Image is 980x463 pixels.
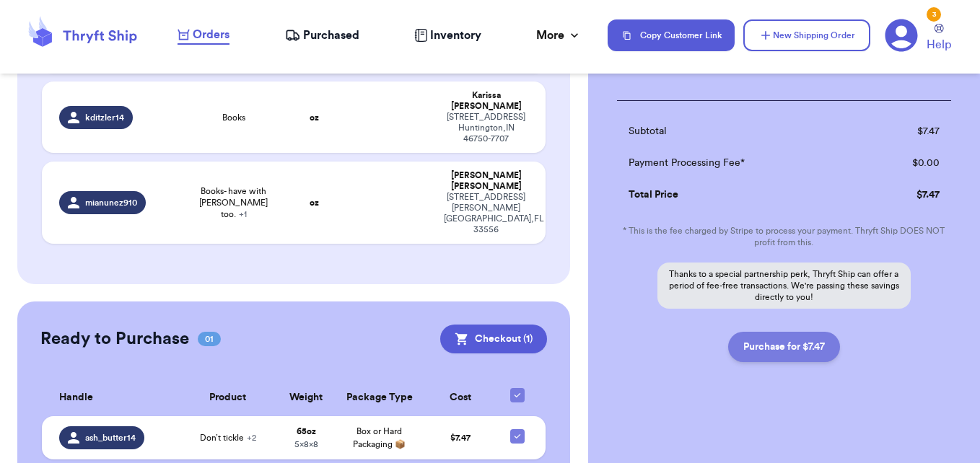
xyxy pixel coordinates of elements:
[297,427,316,436] strong: 65 oz
[450,433,471,442] span: $ 7.47
[617,147,862,179] td: Payment Processing Fee*
[40,327,189,350] h2: Ready to Purchase
[617,179,862,211] td: Total Price
[440,325,547,353] button: Checkout (1)
[285,27,359,44] a: Purchased
[192,185,276,220] span: Books- have with [PERSON_NAME] too.
[424,379,497,416] th: Cost
[430,27,481,44] span: Inventory
[85,432,136,444] span: ash_butter14
[862,115,951,147] td: $ 7.47
[862,179,951,211] td: $ 7.47
[927,7,941,22] div: 3
[927,24,951,53] a: Help
[179,379,277,416] th: Product
[193,26,229,43] span: Orders
[239,210,247,219] span: + 1
[444,90,529,112] div: Karissa [PERSON_NAME]
[414,27,481,44] a: Inventory
[743,19,870,51] button: New Shipping Order
[444,112,529,144] div: [STREET_ADDRESS] Huntington , IN 46750-7707
[85,112,124,123] span: kditzler14
[617,225,951,248] p: * This is the fee charged by Stripe to process your payment. Thryft Ship DOES NOT profit from this.
[444,192,529,235] div: [STREET_ADDRESS][PERSON_NAME] [GEOGRAPHIC_DATA] , FL 33556
[444,170,529,192] div: [PERSON_NAME] [PERSON_NAME]
[85,197,137,208] span: mianunez910
[178,26,229,45] a: Orders
[617,115,862,147] td: Subtotal
[277,379,336,416] th: Weight
[294,440,318,449] span: 5 x 8 x 8
[728,332,840,362] button: Purchase for $7.47
[885,19,918,52] a: 3
[353,427,406,449] span: Box or Hard Packaging 📦
[657,263,911,309] p: Thanks to a special partnership perk, Thryft Ship can offer a period of fee-free transactions. We...
[608,19,735,51] button: Copy Customer Link
[222,112,245,123] span: Books
[927,36,951,53] span: Help
[310,198,319,207] strong: oz
[310,113,319,122] strong: oz
[247,433,256,442] span: + 2
[59,390,93,405] span: Handle
[336,379,424,416] th: Package Type
[862,147,951,179] td: $ 0.00
[200,432,256,444] span: Don’t tickle
[303,27,359,44] span: Purchased
[536,27,582,44] div: More
[198,332,221,346] span: 01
